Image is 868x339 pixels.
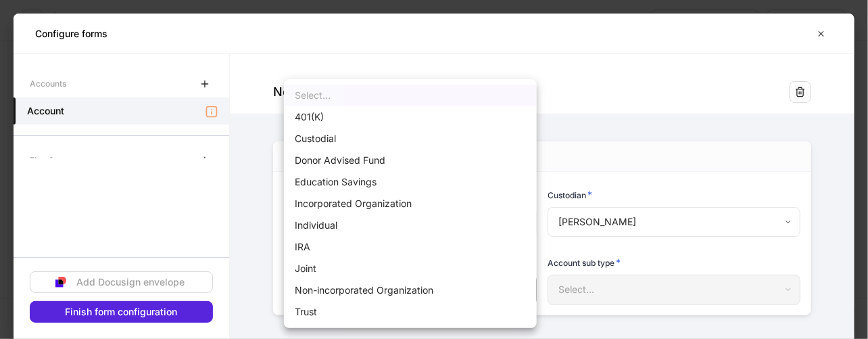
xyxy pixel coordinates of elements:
[284,106,537,128] li: 401(K)
[284,236,537,258] li: IRA
[284,279,537,301] li: Non-incorporated Organization
[284,128,537,150] li: Custodial
[284,258,537,279] li: Joint
[284,214,537,236] li: Individual
[284,150,537,171] li: Donor Advised Fund
[284,171,537,193] li: Education Savings
[284,301,537,323] li: Trust
[284,193,537,214] li: Incorporated Organization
